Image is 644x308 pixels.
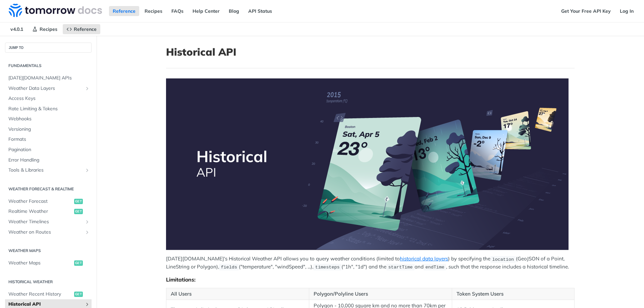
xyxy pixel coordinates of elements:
[309,288,452,300] th: Polygon/Polyline Users
[5,114,92,124] a: Webhooks
[400,255,448,262] a: historical data layers
[74,260,83,266] span: get
[9,4,102,17] img: Tomorrow.io Weather API Docs
[29,24,61,34] a: Recipes
[8,291,72,298] span: Weather Recent History
[166,78,569,250] img: Historical-API.png
[166,46,575,58] h1: Historical API
[452,288,574,300] th: Token System Users
[5,73,92,83] a: [DATE][DOMAIN_NAME] APIs
[5,196,92,206] a: Weather Forecastget
[5,227,92,237] a: Weather on RoutesShow subpages for Weather on Routes
[8,75,90,81] span: [DATE][DOMAIN_NAME] APIs
[8,146,90,153] span: Pagination
[225,6,243,16] a: Blog
[8,198,72,205] span: Weather Forecast
[8,167,83,174] span: Tools & Libraries
[8,126,90,133] span: Versioning
[219,264,239,270] code: fields
[85,230,90,235] button: Show subpages for Weather on Routes
[63,24,100,34] a: Reference
[5,279,92,285] h2: Historical Weather
[8,219,83,225] span: Weather Timelines
[5,104,92,114] a: Rate Limiting & Tokens
[5,248,92,254] h2: Weather Maps
[5,289,92,299] a: Weather Recent Historyget
[5,94,92,104] a: Access Keys
[40,26,57,32] span: Recipes
[7,24,27,34] span: v4.0.1
[313,264,341,270] code: timesteps
[74,292,83,297] span: get
[168,6,187,16] a: FAQs
[8,208,72,215] span: Realtime Weather
[5,165,92,175] a: Tools & LibrariesShow subpages for Tools & Libraries
[8,106,90,112] span: Rate Limiting & Tokens
[166,78,575,250] span: Expand image
[8,301,83,308] span: Historical API
[85,302,90,307] button: Show subpages for Historical API
[8,85,83,92] span: Weather Data Layers
[5,206,92,217] a: Realtime Weatherget
[166,288,309,300] th: All Users
[5,145,92,155] a: Pagination
[8,95,90,102] span: Access Keys
[85,219,90,225] button: Show subpages for Weather Timelines
[557,6,614,16] a: Get Your Free API Key
[8,229,83,236] span: Weather on Routes
[166,276,575,283] div: Limitations:
[5,217,92,227] a: Weather TimelinesShow subpages for Weather Timelines
[5,186,92,192] h2: Weather Forecast & realtime
[8,116,90,122] span: Webhooks
[8,136,90,143] span: Formats
[5,43,92,53] button: JUMP TO
[490,256,516,263] code: location
[5,83,92,94] a: Weather Data LayersShow subpages for Weather Data Layers
[141,6,166,16] a: Recipes
[189,6,223,16] a: Help Center
[109,6,139,16] a: Reference
[5,134,92,144] a: Formats
[74,199,83,204] span: get
[5,124,92,134] a: Versioning
[85,86,90,91] button: Show subpages for Weather Data Layers
[166,255,575,271] p: [DATE][DOMAIN_NAME]'s Historical Weather API allows you to query weather conditions (limited to )...
[5,63,92,69] h2: Fundamentals
[74,26,97,32] span: Reference
[74,209,83,214] span: get
[8,157,90,164] span: Error Handling
[424,264,446,270] code: endTime
[245,6,276,16] a: API Status
[85,168,90,173] button: Show subpages for Tools & Libraries
[386,264,415,270] code: startTime
[616,6,637,16] a: Log In
[5,258,92,268] a: Weather Mapsget
[5,155,92,165] a: Error Handling
[8,260,72,266] span: Weather Maps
